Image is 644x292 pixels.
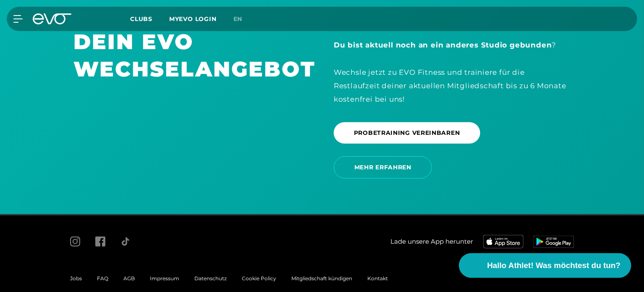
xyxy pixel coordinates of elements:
strong: Du bist aktuell noch an ein anderes Studio gebunden [334,41,552,49]
a: en [233,14,253,24]
a: MYEVO LOGIN [169,15,217,23]
button: Hallo Athlet! Was möchtest du tun? [459,253,631,278]
a: Clubs [130,15,169,23]
span: PROBETRAINING VEREINBAREN [354,129,460,137]
a: PROBETRAINING VEREINBAREN [334,116,484,150]
a: Mitgliedschaft kündigen [291,275,352,281]
a: MEHR ERFAHREN [334,150,435,185]
div: ? Wechsle jetzt zu EVO Fitness und trainiere für die Restlaufzeit deiner aktuellen Mitgliedschaft... [334,38,571,106]
a: FAQ [97,275,108,281]
a: AGB [123,275,135,281]
a: Datenschutz [194,275,227,281]
img: evofitness app [483,235,524,248]
a: Jobs [70,275,82,281]
a: Cookie Policy [242,275,276,281]
span: Hallo Athlet! Was möchtest du tun? [487,260,621,271]
a: Kontakt [367,275,388,281]
span: Clubs [130,15,152,23]
a: Impressum [150,275,179,281]
span: Lade unsere App herunter [390,237,473,247]
img: evofitness app [534,236,574,247]
span: en [233,15,243,23]
h1: DEIN EVO WECHSELANGEBOT [73,28,310,83]
span: MEHR ERFAHREN [354,163,411,172]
